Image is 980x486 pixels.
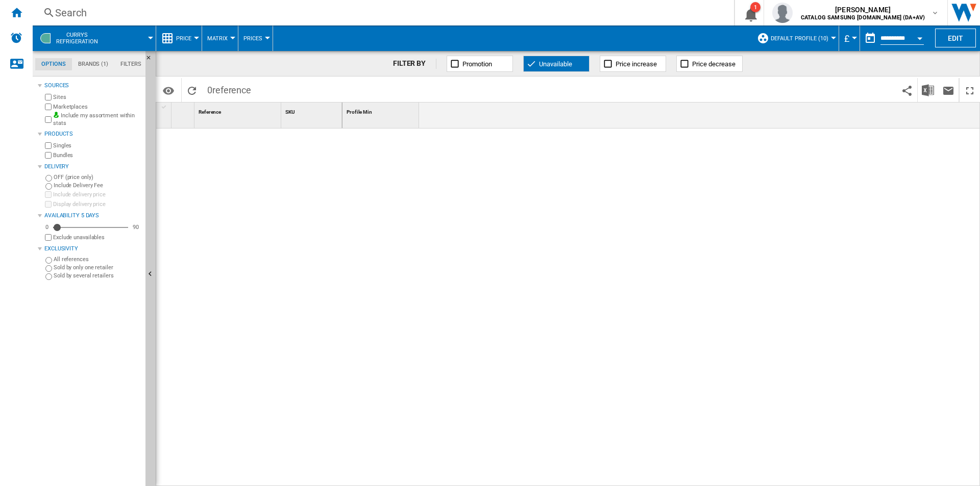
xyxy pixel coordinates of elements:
label: Sold by only one retailer [54,264,141,271]
label: Exclude unavailables [53,234,141,241]
span: Promotion [462,60,492,68]
label: Include my assortment within stats [53,112,141,127]
img: excel-24x24.png [922,84,934,96]
span: Reference [199,109,221,115]
md-menu: Currency [839,25,860,51]
label: Sites [53,93,141,101]
label: Display delivery price [53,200,141,208]
span: Price [176,35,191,42]
button: Price [176,25,197,51]
span: Unavailable [539,60,572,68]
b: CATALOG SAMSUNG [DOMAIN_NAME] (DA+AV) [801,14,925,21]
div: Sort None [197,103,281,118]
label: All references [54,255,141,263]
div: Search [55,6,707,20]
label: Bundles [53,151,141,159]
md-tab-item: Brands (1) [72,58,114,70]
div: Delivery [44,163,141,171]
input: All references [45,257,52,264]
button: Share this bookmark with others [897,78,917,102]
input: Sites [45,94,52,100]
div: Default profile (10) [757,25,834,51]
button: Unavailable [523,56,590,72]
button: Options [158,81,179,99]
span: 0 [202,78,256,99]
label: Include Delivery Fee [54,182,141,189]
label: Singles [53,142,141,149]
label: Include delivery price [53,191,141,198]
span: [PERSON_NAME] [801,5,925,15]
div: CURRYSRefrigeration [38,25,151,51]
div: Availability 5 Days [44,212,141,220]
span: Matrix [207,35,228,42]
div: 90 [130,223,141,231]
input: Display delivery price [45,201,52,208]
input: OFF (price only) [45,175,52,182]
input: Bundles [45,152,52,159]
span: SKU [285,109,295,115]
button: md-calendar [860,28,880,48]
button: Send this report by email [938,78,959,102]
div: Products [44,130,141,138]
span: Price decrease [692,60,736,68]
div: SKU Sort None [283,103,342,118]
span: Profile Min [347,109,372,115]
button: Prices [243,25,267,51]
span: Default profile (10) [771,35,828,42]
div: Sort None [174,103,194,118]
button: Edit [935,29,976,47]
button: Promotion [447,56,513,72]
input: Marketplaces [45,104,52,110]
button: Open calendar [911,28,929,46]
img: alerts-logo.svg [10,32,22,44]
span: Prices [243,35,262,42]
div: Price [161,25,197,51]
button: Reload [182,78,202,102]
div: 0 [43,223,51,231]
button: Matrix [207,25,233,51]
div: Profile Min Sort None [345,103,419,118]
label: OFF (price only) [54,173,141,181]
label: Marketplaces [53,103,141,111]
button: Maximize [960,78,980,102]
div: Sort None [283,103,342,118]
img: mysite-bg-18x18.png [53,112,59,118]
img: profile.jpg [772,3,793,23]
button: Price decrease [676,56,743,72]
div: 1 [750,2,761,12]
input: Include delivery price [45,191,52,198]
div: Exclusivity [44,245,141,253]
label: Sold by several retailers [54,272,141,279]
md-slider: Availability [53,222,128,233]
button: Price increase [600,56,666,72]
button: £ [844,25,854,51]
input: Singles [45,142,52,149]
span: Price increase [616,60,657,68]
input: Include Delivery Fee [45,183,52,190]
button: Download in Excel [918,78,938,102]
span: reference [212,85,251,95]
div: FILTER BY [393,59,436,69]
div: Sort None [345,103,419,118]
input: Sold by only one retailer [45,265,52,272]
input: Include my assortment within stats [45,113,52,126]
button: Hide [145,51,158,69]
button: Default profile (10) [771,25,834,51]
md-tab-item: Filters [114,58,148,70]
div: Reference Sort None [197,103,281,118]
input: Display delivery price [45,234,52,241]
div: Sources [44,82,141,90]
span: CURRYS:Refrigeration [56,32,98,45]
span: £ [844,33,849,44]
button: CURRYSRefrigeration [56,25,108,51]
input: Sold by several retailers [45,273,52,280]
md-tab-item: Options [35,58,72,70]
